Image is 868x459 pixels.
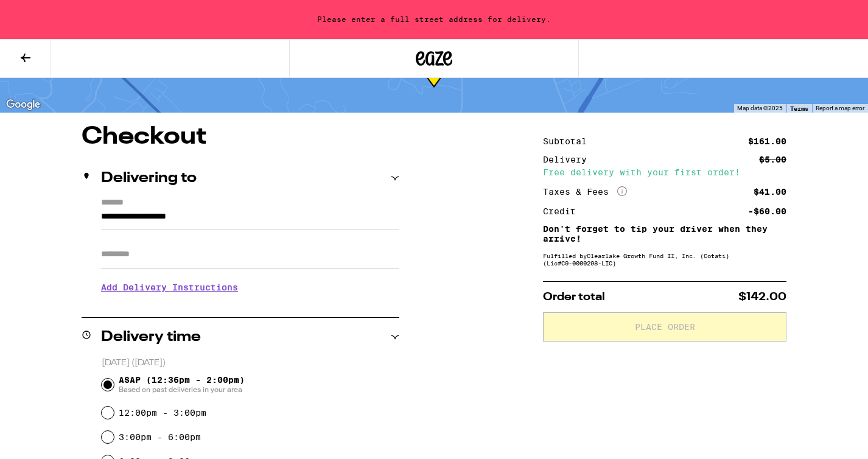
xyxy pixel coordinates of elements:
[635,323,695,331] span: Place Order
[543,155,595,164] div: Delivery
[543,207,584,215] div: Credit
[101,301,399,311] p: We'll contact you at [PHONE_NUMBER] when we arrive
[748,137,786,145] div: $161.00
[543,252,786,267] div: Fulfilled by Clearlake Growth Fund II, Inc. (Cotati) (Lic# C9-0000298-LIC )
[82,125,399,149] h1: Checkout
[119,375,245,394] span: ASAP (12:36pm - 2:00pm)
[790,105,808,112] a: Terms
[759,155,786,164] div: $5.00
[101,171,197,186] h2: Delivering to
[102,357,399,369] p: [DATE] ([DATE])
[119,432,201,442] label: 3:00pm - 6:00pm
[543,292,605,303] span: Order total
[101,273,399,301] h3: Add Delivery Instructions
[738,292,786,303] span: $142.00
[748,207,786,215] div: -$60.00
[101,330,201,345] h2: Delivery time
[543,186,627,197] div: Taxes & Fees
[543,137,595,145] div: Subtotal
[3,97,43,113] img: Google
[7,9,88,18] span: Hi. Need any help?
[754,187,786,196] div: $41.00
[816,105,864,111] a: Report a map error
[543,224,786,244] p: Don't forget to tip your driver when they arrive!
[543,168,786,177] div: Free delivery with your first order!
[3,97,43,113] a: Open this area in Google Maps (opens a new window)
[119,385,245,394] span: Based on past deliveries in your area
[119,408,206,418] label: 12:00pm - 3:00pm
[737,105,783,111] span: Map data ©2025
[543,312,786,342] button: Place Order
